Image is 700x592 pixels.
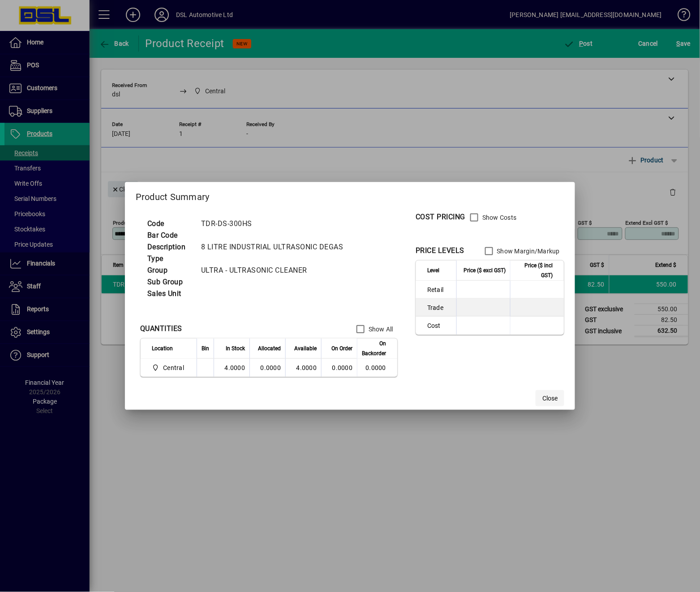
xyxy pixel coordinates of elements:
[152,344,173,353] span: Location
[416,212,465,222] div: COST PRICING
[197,218,354,230] td: TDR-DS-300HS
[294,344,317,353] span: Available
[536,390,564,406] button: Close
[495,247,560,256] label: Show Margin/Markup
[143,265,197,276] td: Group
[481,213,517,222] label: Show Costs
[143,241,197,253] td: Description
[362,339,386,358] span: On Backorder
[197,241,354,253] td: 8 LITRE INDUSTRIAL ULTRASONIC DEGAS
[143,276,197,288] td: Sub Group
[152,362,188,373] span: Central
[367,325,393,334] label: Show All
[143,253,197,265] td: Type
[140,323,182,334] div: QUANTITIES
[143,230,197,241] td: Bar Code
[214,359,249,377] td: 4.0000
[226,344,245,353] span: In Stock
[143,218,197,230] td: Code
[332,364,353,371] span: 0.0000
[416,245,464,256] div: PRICE LEVELS
[427,266,439,275] span: Level
[515,261,553,280] span: Price ($ incl GST)
[542,394,558,403] span: Close
[143,288,197,300] td: Sales Unit
[249,359,285,377] td: 0.0000
[464,266,506,275] span: Price ($ excl GST)
[357,359,397,377] td: 0.0000
[331,344,352,353] span: On Order
[197,265,354,276] td: ULTRA - ULTRASONIC CLEANER
[285,359,321,377] td: 4.0000
[125,182,575,208] h2: Product Summary
[427,321,452,330] span: Cost
[427,285,452,294] span: Retail
[163,363,184,372] span: Central
[202,344,209,353] span: Bin
[258,344,281,353] span: Allocated
[427,303,452,312] span: Trade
